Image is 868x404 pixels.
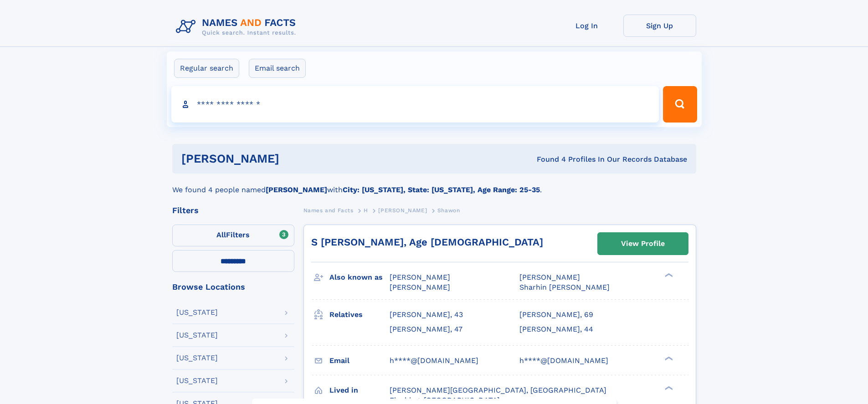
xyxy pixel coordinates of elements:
[176,377,218,384] div: [US_STATE]
[378,205,427,216] a: [PERSON_NAME]
[390,283,450,291] span: [PERSON_NAME]
[176,332,218,339] div: [US_STATE]
[663,272,673,278] div: ❯
[171,86,659,123] input: search input
[329,383,390,398] h3: Lived in
[176,354,218,362] div: [US_STATE]
[181,153,408,164] h1: [PERSON_NAME]
[174,59,239,78] label: Regular search
[172,283,294,291] div: Browse Locations
[663,86,697,123] button: Search Button
[176,309,218,316] div: [US_STATE]
[598,233,688,255] a: View Profile
[311,236,543,248] a: S [PERSON_NAME], Age [DEMOGRAPHIC_DATA]
[343,185,540,194] b: City: [US_STATE], State: [US_STATE], Age Range: 25-35
[621,233,665,254] div: View Profile
[172,15,303,39] img: Logo Names and Facts
[550,15,623,37] a: Log In
[303,205,354,216] a: Names and Facts
[390,324,462,334] a: [PERSON_NAME], 47
[519,283,610,291] span: Sharhin [PERSON_NAME]
[329,270,390,285] h3: Also known as
[364,207,368,214] span: H
[437,207,460,214] span: Shawon
[390,386,606,394] span: [PERSON_NAME][GEOGRAPHIC_DATA], [GEOGRAPHIC_DATA]
[364,205,368,216] a: H
[266,185,327,194] b: [PERSON_NAME]
[519,310,593,320] a: [PERSON_NAME], 69
[172,174,696,195] div: We found 4 people named with .
[623,15,696,37] a: Sign Up
[329,307,390,322] h3: Relatives
[390,273,450,281] span: [PERSON_NAME]
[378,207,427,214] span: [PERSON_NAME]
[216,230,226,239] span: All
[663,355,673,361] div: ❯
[172,206,294,215] div: Filters
[408,154,687,164] div: Found 4 Profiles In Our Records Database
[663,385,673,391] div: ❯
[519,324,593,334] a: [PERSON_NAME], 44
[329,353,390,368] h3: Email
[249,59,306,78] label: Email search
[172,225,294,246] label: Filters
[390,310,463,320] a: [PERSON_NAME], 43
[519,273,580,281] span: [PERSON_NAME]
